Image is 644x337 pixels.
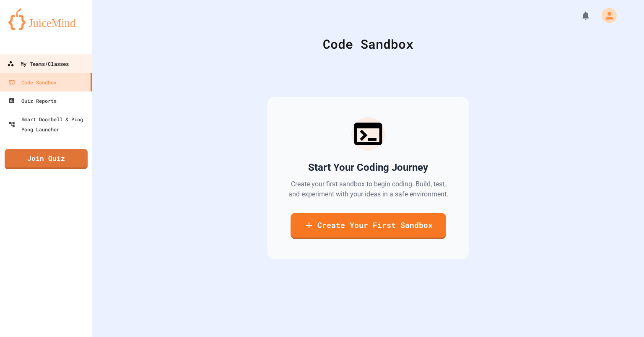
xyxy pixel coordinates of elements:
[5,149,88,169] a: Join Quiz
[8,8,84,30] img: logo-orange.svg
[7,59,69,69] div: My Teams/Classes
[288,179,449,199] p: Create your first sandbox to begin coding. Build, test, and experiment with your ideas in a safe ...
[8,77,57,87] div: Code Sandbox
[113,34,623,53] div: Code Sandbox
[308,161,428,174] h2: Start Your Coding Journey
[8,114,89,134] div: Smart Doorbell & Ping Pong Launcher
[593,6,619,25] div: My Account
[565,8,593,23] div: My Notifications
[291,213,446,239] a: Create Your First Sandbox
[8,96,57,106] div: Quiz Reports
